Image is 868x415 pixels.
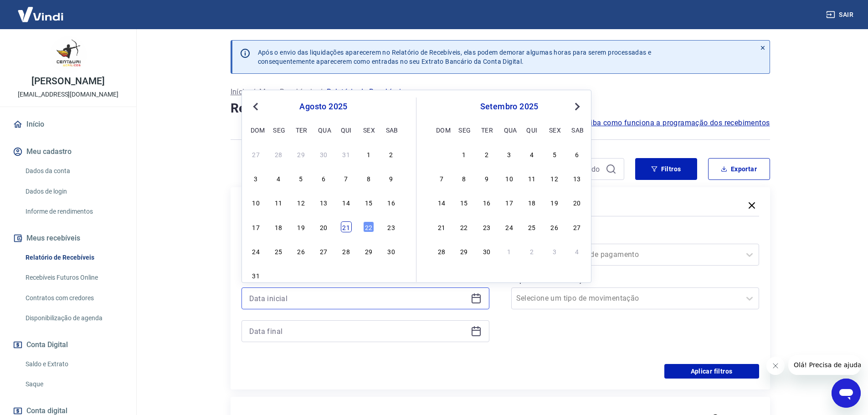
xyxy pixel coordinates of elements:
div: Choose terça-feira, 5 de agosto de 2025 [296,173,307,184]
div: Choose segunda-feira, 1 de setembro de 2025 [458,149,469,159]
a: Saiba como funciona a programação dos recebimentos [582,118,770,128]
div: qui [526,124,537,135]
div: Choose domingo, 31 de agosto de 2025 [251,270,262,281]
div: Choose quarta-feira, 17 de setembro de 2025 [504,197,515,208]
div: Choose quarta-feira, 1 de outubro de 2025 [504,246,515,256]
div: qui [341,124,352,135]
div: Choose quinta-feira, 14 de agosto de 2025 [341,197,352,208]
div: Choose segunda-feira, 15 de setembro de 2025 [458,197,469,208]
a: Recebíveis Futuros Online [22,268,125,287]
div: Choose sexta-feira, 5 de setembro de 2025 [363,270,374,281]
a: Dados da conta [22,162,125,180]
div: Choose sábado, 6 de setembro de 2025 [571,149,582,159]
div: Choose quarta-feira, 13 de agosto de 2025 [318,197,329,208]
div: Choose domingo, 21 de setembro de 2025 [436,221,447,232]
input: Data final [249,324,467,338]
span: Olá! Precisa de ajuda? [5,6,77,14]
a: Disponibilização de agenda [22,309,125,328]
img: Vindi [11,0,70,28]
p: / [319,87,323,97]
div: Choose quinta-feira, 2 de outubro de 2025 [526,246,537,256]
div: sab [571,124,582,135]
a: Relatório de Recebíveis [22,248,125,267]
div: Choose terça-feira, 30 de setembro de 2025 [481,246,492,256]
div: Choose sexta-feira, 3 de outubro de 2025 [549,246,560,256]
div: Choose segunda-feira, 25 de agosto de 2025 [273,246,284,256]
a: Início [11,114,125,134]
div: seg [458,124,469,135]
div: Choose quinta-feira, 28 de agosto de 2025 [341,246,352,256]
div: Choose domingo, 17 de agosto de 2025 [251,221,262,232]
div: Choose quinta-feira, 4 de setembro de 2025 [341,270,352,281]
div: Choose terça-feira, 23 de setembro de 2025 [481,221,492,232]
div: Choose segunda-feira, 18 de agosto de 2025 [273,221,284,232]
a: Contratos com credores [22,289,125,307]
div: Choose sábado, 13 de setembro de 2025 [571,173,582,184]
div: dom [251,124,262,135]
input: Data inicial [249,292,467,305]
button: Exportar [708,158,770,180]
div: Choose segunda-feira, 8 de setembro de 2025 [458,173,469,184]
div: ter [481,124,492,135]
div: Choose domingo, 10 de agosto de 2025 [251,197,262,208]
div: Choose terça-feira, 2 de setembro de 2025 [296,270,307,281]
div: Choose terça-feira, 26 de agosto de 2025 [296,246,307,256]
a: Informe de rendimentos [22,202,125,221]
button: Aplicar filtros [664,364,759,379]
div: Choose quinta-feira, 7 de agosto de 2025 [341,173,352,184]
div: Choose sábado, 2 de agosto de 2025 [386,149,397,159]
div: qua [318,124,329,135]
div: Choose quinta-feira, 4 de setembro de 2025 [526,149,537,159]
img: dd6b44d6-53e7-4c2f-acc0-25087f8ca7ac.jpeg [50,36,87,73]
div: month 2025-08 [249,147,398,282]
a: Dados de login [22,182,125,201]
div: Choose quarta-feira, 20 de agosto de 2025 [318,221,329,232]
div: Choose sábado, 6 de setembro de 2025 [386,270,397,281]
button: Conta Digital [11,335,125,355]
button: Meu cadastro [11,142,125,162]
iframe: Mensagem da empresa [788,355,861,375]
div: sex [549,124,560,135]
div: Choose sexta-feira, 8 de agosto de 2025 [363,173,374,184]
div: Choose sexta-feira, 22 de agosto de 2025 [363,221,374,232]
button: Meus recebíveis [11,228,125,248]
div: sab [386,124,397,135]
div: dom [436,124,447,135]
div: ter [296,124,307,135]
div: Choose quarta-feira, 3 de setembro de 2025 [318,270,329,281]
div: Choose domingo, 28 de setembro de 2025 [436,246,447,256]
h4: Relatório de Recebíveis [231,99,770,118]
div: Choose terça-feira, 29 de julho de 2025 [296,149,307,159]
div: Choose quarta-feira, 24 de setembro de 2025 [504,221,515,232]
div: Choose sexta-feira, 19 de setembro de 2025 [549,197,560,208]
p: [EMAIL_ADDRESS][DOMAIN_NAME] [18,90,118,99]
a: Meus Recebíveis [259,87,316,97]
div: Choose sexta-feira, 26 de setembro de 2025 [549,221,560,232]
div: Choose quinta-feira, 21 de agosto de 2025 [341,221,352,232]
div: Choose terça-feira, 12 de agosto de 2025 [296,197,307,208]
iframe: Botão para abrir a janela de mensagens [832,379,861,408]
div: Choose segunda-feira, 29 de setembro de 2025 [458,246,469,256]
div: month 2025-09 [435,147,584,257]
div: Choose quinta-feira, 31 de julho de 2025 [341,149,352,159]
div: Choose sábado, 16 de agosto de 2025 [386,197,397,208]
div: Choose domingo, 14 de setembro de 2025 [436,197,447,208]
div: Choose segunda-feira, 28 de julho de 2025 [273,149,284,159]
p: / [252,87,256,97]
iframe: Fechar mensagem [766,357,785,375]
p: Relatório de Recebíveis [327,87,405,97]
div: Choose quarta-feira, 27 de agosto de 2025 [318,246,329,256]
button: Next Month [572,101,583,112]
button: Filtros [635,158,697,180]
button: Sair [824,6,857,23]
label: Forma de Pagamento [513,231,757,242]
label: Tipo de Movimentação [513,275,757,286]
div: Choose sábado, 9 de agosto de 2025 [386,173,397,184]
div: Choose domingo, 31 de agosto de 2025 [436,149,447,159]
div: Choose terça-feira, 9 de setembro de 2025 [481,173,492,184]
div: Choose domingo, 27 de julho de 2025 [251,149,262,159]
div: Choose sexta-feira, 5 de setembro de 2025 [549,149,560,159]
div: Choose sexta-feira, 15 de agosto de 2025 [363,197,374,208]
